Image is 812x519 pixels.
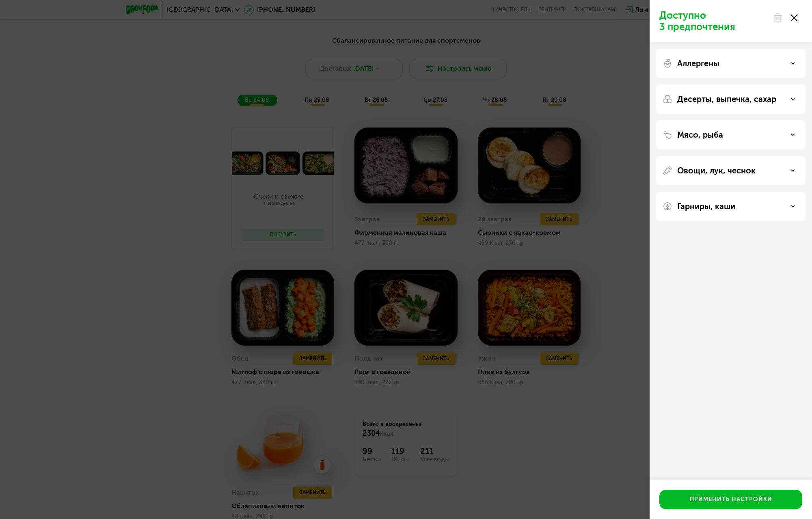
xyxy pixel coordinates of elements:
div: Применить настройки [690,495,772,504]
button: Применить настройки [659,490,802,509]
p: Десерты, выпечка, сахар [677,94,776,104]
p: Аллергены [677,58,719,68]
p: Овощи, лук, чеснок [677,166,756,175]
p: Доступно 3 предпочтения [659,10,768,32]
p: Гарниры, каши [677,201,735,211]
p: Мясо, рыба [677,130,723,140]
